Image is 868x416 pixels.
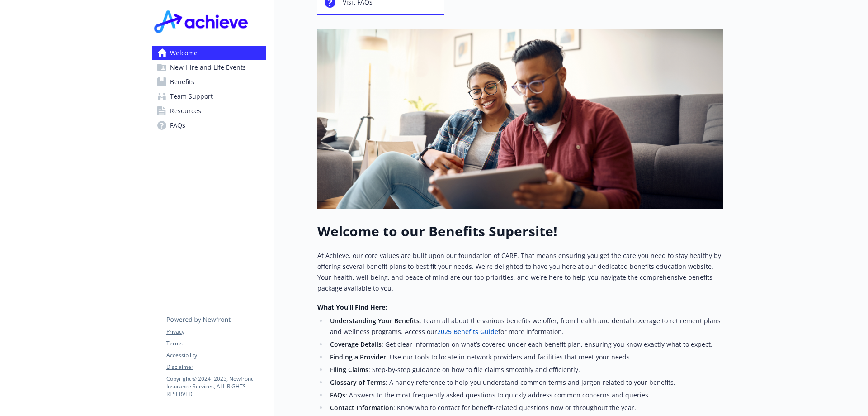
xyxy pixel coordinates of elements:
strong: FAQs [330,391,345,399]
p: At Achieve, our core values are built upon our foundation of CARE. That means ensuring you get th... [317,250,723,294]
a: Disclaimer [166,363,266,371]
strong: Contact Information [330,403,393,412]
span: FAQs [170,118,185,133]
a: Resources [152,104,266,118]
span: Benefits [170,75,194,89]
a: FAQs [152,118,266,133]
span: Welcome [170,46,198,60]
span: Resources [170,104,201,118]
strong: What You’ll Find Here: [317,303,387,311]
li: : Use our tools to locate in-network providers and facilities that meet your needs. [327,352,723,363]
li: : A handy reference to help you understand common terms and jargon related to your benefits. [327,377,723,388]
p: Copyright © 2024 - 2025 , Newfront Insurance Services, ALL RIGHTS RESERVED [166,375,266,398]
a: New Hire and Life Events [152,60,266,75]
span: New Hire and Life Events [170,60,246,75]
li: : Know who to contact for benefit-related questions now or throughout the year. [327,402,723,413]
a: Benefits [152,75,266,89]
strong: Finding a Provider [330,353,386,361]
a: Terms [166,339,266,348]
span: Team Support [170,89,213,104]
li: : Get clear information on what’s covered under each benefit plan, ensuring you know exactly what... [327,339,723,350]
strong: Understanding Your Benefits [330,316,420,325]
strong: Glossary of Terms [330,378,386,387]
strong: Filing Claims [330,365,368,374]
li: : Learn all about the various benefits we offer, from health and dental coverage to retirement pl... [327,316,723,337]
li: : Answers to the most frequently asked questions to quickly address common concerns and queries. [327,390,723,401]
a: 2025 Benefits Guide [437,327,498,336]
a: Accessibility [166,351,266,359]
a: Team Support [152,89,266,104]
strong: Coverage Details [330,340,382,349]
li: : Step-by-step guidance on how to file claims smoothly and efficiently. [327,364,723,375]
a: Privacy [166,328,266,336]
h1: Welcome to our Benefits Supersite! [317,223,723,239]
a: Welcome [152,46,266,60]
img: overview page banner [317,29,723,209]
